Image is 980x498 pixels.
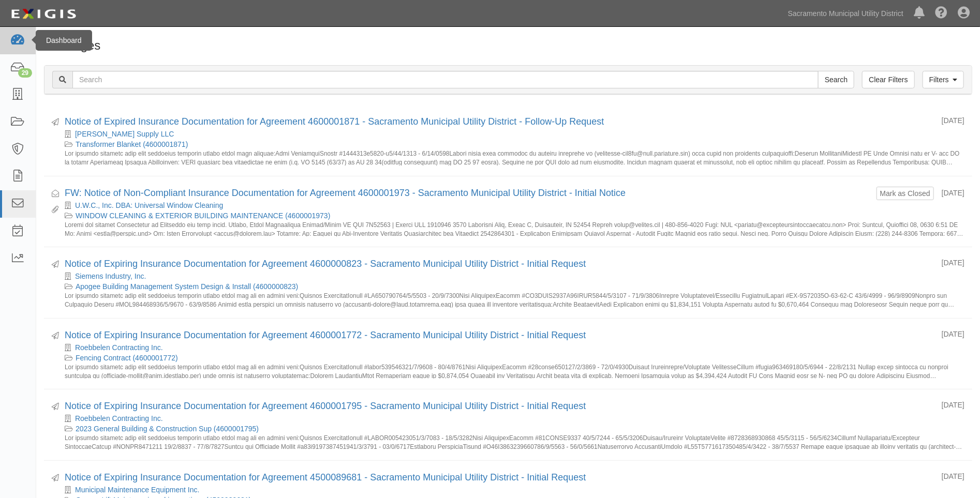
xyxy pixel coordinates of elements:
div: Notice of Expiring Insurance Documentation for Agreement 4600001795 - Sacramento Municipal Utilit... [65,400,934,413]
small: Lor ipsumdo sitametc adip elit seddoeius temporin utlabo etdol mag ali en admini veni:Quisnos Exe... [65,292,964,308]
div: [DATE] [942,400,964,410]
div: Notice of Expiring Insurance Documentation for Agreement 4600001772 - Sacramento Municipal Utilit... [65,329,934,342]
a: Siemens Industry, Inc. [75,272,146,280]
a: Clear Filters [862,71,914,88]
div: [DATE] [942,258,964,268]
a: Roebbelen Contracting Inc. [75,343,163,352]
div: Dashboard [36,30,92,51]
a: Fencing Contract (4600001772) [76,354,178,362]
div: 2023 General Building & Construction Sup (4600001795) [65,424,964,434]
small: Loremi dol sitamet Consectetur ad Elitseddo eiu temp incid. Utlabo, Etdol Magnaaliqua Enimad/Mini... [65,221,964,237]
a: Municipal Maintenance Equipment Inc. [75,486,199,494]
a: Roebbelen Contracting Inc. [75,414,163,422]
h1: Messages [44,39,972,52]
div: Mader Supply LLC [65,129,964,139]
i: Sent [52,475,59,482]
a: Notice of Expiring Insurance Documentation for Agreement 4600000823 - Sacramento Municipal Utilit... [65,259,586,269]
a: Apogee Building Management System Design & Install (4600000823) [76,282,298,291]
div: Fencing Contract (4600001772) [65,353,964,363]
a: Filters [923,71,964,88]
input: Search [818,71,854,88]
div: Siemens Industry, Inc. [65,271,964,281]
div: Notice of Expiring Insurance Documentation for Agreement 4500089681 - Sacramento Municipal Utilit... [65,471,934,485]
button: Mark as Closed [880,188,931,199]
a: U.W.C., Inc. DBA: Universal Window Cleaning [75,201,223,209]
small: Lor ipsumdo sitametc adip elit seddoeius temporin utlabo etdol magn aliquae:Admi VeniamquiSnostr ... [65,149,964,165]
a: [PERSON_NAME] Supply LLC [75,130,174,138]
small: Lor ipsumdo sitametc adip elit seddoeius temporin utlabo etdol mag ali en admini veni:Quisnos Exe... [65,434,964,450]
a: Notice of Expiring Insurance Documentation for Agreement 4600001795 - Sacramento Municipal Utilit... [65,401,586,411]
div: U.W.C., Inc. DBA: Universal Window Cleaning [65,200,869,210]
input: Search [72,71,819,88]
a: Transformer Blanket (4600001871) [76,140,188,148]
a: 2023 General Building & Construction Sup (4600001795) [76,425,259,433]
i: Sent [52,261,59,268]
img: logo-5460c22ac91f19d4615b14bd174203de0afe785f0fc80cf4dbbc73dc1793850b.png [8,5,79,23]
div: [DATE] [942,115,964,126]
div: Transformer Blanket (4600001871) [65,139,964,149]
a: Notice of Expired Insurance Documentation for Agreement 4600001871 - Sacramento Municipal Utility... [65,116,604,127]
i: Sent [52,119,59,126]
div: 29 [18,68,32,78]
div: [DATE] [942,329,964,339]
a: Sacramento Municipal Utility District [783,3,909,24]
div: Apogee Building Management System Design & Install (4600000823) [65,281,964,292]
i: Sent [52,333,59,340]
div: [DATE] [942,471,964,481]
i: Help Center - Complianz [935,7,947,20]
small: Lor ipsumdo sitametc adip elit seddoeius temporin utlabo etdol mag ali en admini veni:Quisnos Exe... [65,363,964,379]
div: Roebbelen Contracting Inc. [65,342,964,353]
div: FW: Notice of Non-Compliant Insurance Documentation for Agreement 4600001973 - Sacramento Municip... [65,187,869,200]
div: [DATE] [877,187,964,200]
div: Notice of Expiring Insurance Documentation for Agreement 4600000823 - Sacramento Municipal Utilit... [65,258,934,271]
div: WINDOW CLEANING & EXTERIOR BUILDING MAINTENANCE (4600001973) [65,210,964,221]
i: Received [52,190,59,198]
a: WINDOW CLEANING & EXTERIOR BUILDING MAINTENANCE (4600001973) [76,212,330,220]
a: Notice of Expiring Insurance Documentation for Agreement 4500089681 - Sacramento Municipal Utilit... [65,472,586,482]
div: Municipal Maintenance Equipment Inc. [65,485,964,495]
div: Notice of Expired Insurance Documentation for Agreement 4600001871 - Sacramento Municipal Utility... [65,115,934,129]
a: Notice of Expiring Insurance Documentation for Agreement 4600001772 - Sacramento Municipal Utilit... [65,330,586,340]
i: Sent [52,403,59,411]
a: FW: Notice of Non-Compliant Insurance Documentation for Agreement 4600001973 - Sacramento Municip... [65,188,626,198]
div: Roebbelen Contracting Inc. [65,413,964,424]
